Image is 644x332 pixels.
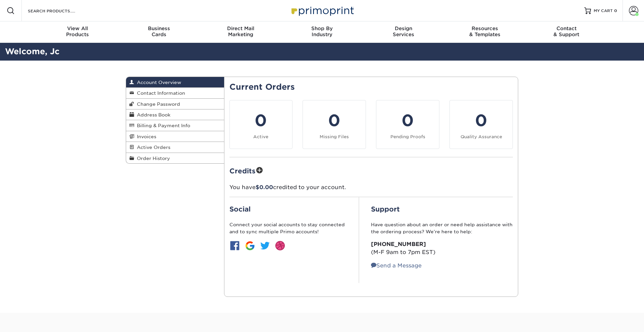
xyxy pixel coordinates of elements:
[253,134,268,139] small: Active
[245,240,255,251] img: btn-google.jpg
[118,25,200,31] span: Business
[126,153,224,163] a: Order History
[444,21,526,43] a: Resources& Templates
[229,240,240,251] img: btn-facebook.jpg
[444,25,526,31] span: Resources
[234,108,288,133] div: 0
[307,108,362,133] div: 0
[200,21,281,43] a: Direct MailMarketing
[380,108,435,133] div: 0
[454,108,508,133] div: 0
[449,100,513,149] a: 0 Quality Assurance
[134,80,181,85] span: Account Overview
[260,240,270,251] img: btn-twitter.jpg
[256,184,273,190] span: $0.00
[118,25,200,37] div: Cards
[126,77,224,88] a: Account Overview
[281,21,363,43] a: Shop ByIndustry
[461,134,502,139] small: Quality Assurance
[229,183,513,191] p: You have credited to your account.
[526,25,607,31] span: Contact
[126,99,224,109] a: Change Password
[37,21,118,43] a: View AllProducts
[229,221,347,235] p: Connect your social accounts to stay connected and to sync multiple Primo accounts!
[134,101,180,107] span: Change Password
[200,25,281,31] span: Direct Mail
[134,134,156,139] span: Invoices
[371,241,426,247] strong: [PHONE_NUMBER]
[526,25,607,37] div: & Support
[371,262,422,269] a: Send a Message
[200,25,281,37] div: Marketing
[126,120,224,131] a: Billing & Payment Info
[37,25,118,31] span: View All
[363,25,444,31] span: Design
[134,156,170,161] span: Order History
[281,25,363,37] div: Industry
[320,134,349,139] small: Missing Files
[134,145,170,150] span: Active Orders
[390,134,425,139] small: Pending Proofs
[526,21,607,43] a: Contact& Support
[275,240,285,251] img: btn-dribbble.jpg
[363,25,444,37] div: Services
[303,100,366,149] a: 0 Missing Files
[281,25,363,31] span: Shop By
[126,131,224,142] a: Invoices
[371,240,513,256] p: (M-F 9am to 7pm EST)
[363,21,444,43] a: DesignServices
[371,205,513,213] h2: Support
[444,25,526,37] div: & Templates
[371,221,513,235] p: Have question about an order or need help assistance with the ordering process? We’re here to help:
[288,3,356,18] img: Primoprint
[229,165,513,176] h2: Credits
[229,82,513,92] h2: Current Orders
[229,205,347,213] h2: Social
[134,112,170,117] span: Address Book
[376,100,439,149] a: 0 Pending Proofs
[126,109,224,120] a: Address Book
[614,8,617,13] span: 0
[126,88,224,98] a: Contact Information
[134,123,190,128] span: Billing & Payment Info
[126,142,224,153] a: Active Orders
[134,90,185,96] span: Contact Information
[229,100,293,149] a: 0 Active
[37,25,118,37] div: Products
[594,8,613,14] span: MY CART
[118,21,200,43] a: BusinessCards
[27,7,93,15] input: SEARCH PRODUCTS.....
